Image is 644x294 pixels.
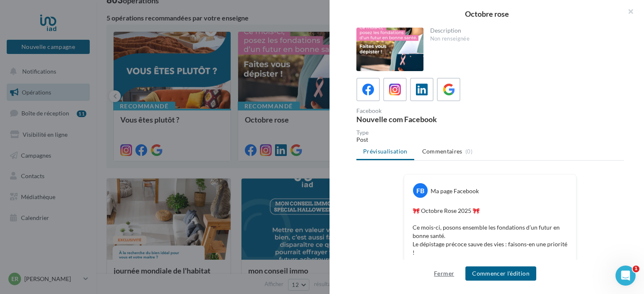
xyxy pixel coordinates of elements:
[431,268,457,279] button: Fermer
[356,130,624,135] div: Type
[615,266,636,286] iframe: Intercom live chat
[430,28,618,33] div: Description
[413,183,428,198] div: FB
[633,266,639,272] span: 1
[343,10,631,18] div: Octobre rose
[356,115,487,123] div: Nouvelle com Facebook
[356,135,624,144] div: Post
[356,108,487,114] div: Facebook
[422,147,462,156] span: Commentaires
[431,187,479,195] div: Ma page Facebook
[465,266,536,281] button: Commencer l'édition
[465,148,473,155] span: (0)
[430,35,618,43] div: Non renseignée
